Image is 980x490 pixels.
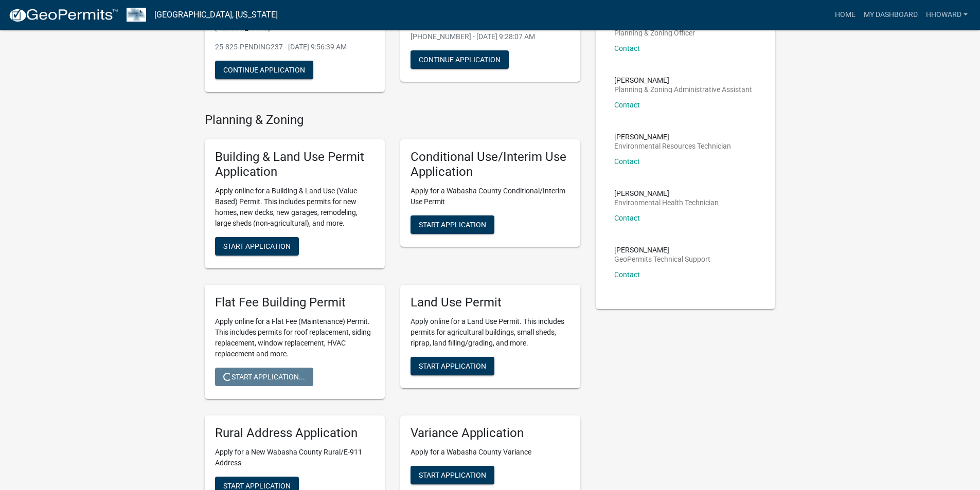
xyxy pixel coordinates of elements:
[215,42,375,52] p: 25-825-PENDING237 - [DATE] 9:56:39 AM
[614,44,640,52] a: Contact
[215,447,375,468] p: Apply for a New Wabasha County Rural/E-911 Address
[223,242,291,250] span: Start Application
[614,142,731,150] p: Environmental Resources Technician
[614,77,752,84] p: [PERSON_NAME]
[154,6,278,24] a: [GEOGRAPHIC_DATA], [US_STATE]
[411,426,570,441] h5: Variance Application
[411,466,494,484] button: Start Application
[614,157,640,166] a: Contact
[215,186,375,229] p: Apply online for a Building & Land Use (Value-Based) Permit. This includes permits for new homes,...
[127,8,146,22] img: Wabasha County, Minnesota
[614,29,695,37] p: Planning & Zoning Officer
[411,50,509,69] button: Continue Application
[215,61,313,79] button: Continue Application
[223,372,305,380] span: Start Application...
[223,481,291,489] span: Start Application
[215,150,375,179] h5: Building & Land Use Permit Application
[411,150,570,179] h5: Conditional Use/Interim Use Application
[419,361,486,370] span: Start Application
[411,316,570,349] p: Apply online for a Land Use Permit. This includes permits for agricultural buildings, small sheds...
[215,316,375,359] p: Apply online for a Flat Fee (Maintenance) Permit. This includes permits for roof replacement, sid...
[215,237,299,256] button: Start Application
[614,199,719,206] p: Environmental Health Technician
[411,295,570,310] h5: Land Use Permit
[614,214,640,222] a: Contact
[215,295,375,310] h5: Flat Fee Building Permit
[614,101,640,109] a: Contact
[860,5,922,25] a: My Dashboard
[419,470,486,479] span: Start Application
[411,215,494,234] button: Start Application
[411,357,494,375] button: Start Application
[205,113,580,128] h4: Planning & Zoning
[831,5,860,25] a: Home
[614,86,752,93] p: Planning & Zoning Administrative Assistant
[922,5,972,25] a: Hhoward
[215,426,375,441] h5: Rural Address Application
[614,190,719,197] p: [PERSON_NAME]
[614,246,710,253] p: [PERSON_NAME]
[419,221,486,229] span: Start Application
[215,368,313,386] button: Start Application...
[614,256,710,263] p: GeoPermits Technical Support
[411,447,570,458] p: Apply for a Wabasha County Variance
[411,31,570,42] p: [PHONE_NUMBER] - [DATE] 9:28:07 AM
[411,186,570,207] p: Apply for a Wabasha County Conditional/Interim Use Permit
[614,270,640,279] a: Contact
[614,133,731,140] p: [PERSON_NAME]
